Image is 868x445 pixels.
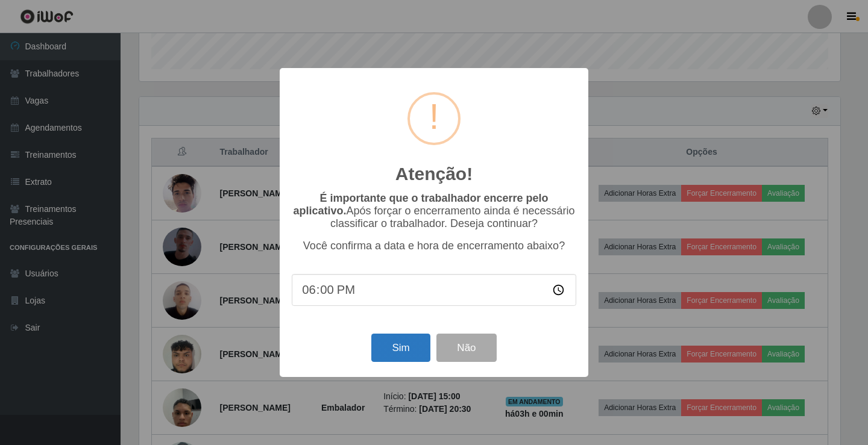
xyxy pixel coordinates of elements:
h2: Atenção! [395,163,473,185]
b: É importante que o trabalhador encerre pelo aplicativo. [293,192,548,217]
p: Você confirma a data e hora de encerramento abaixo? [292,240,576,252]
button: Sim [371,334,430,362]
button: Não [436,334,496,362]
p: Após forçar o encerramento ainda é necessário classificar o trabalhador. Deseja continuar? [292,192,576,230]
